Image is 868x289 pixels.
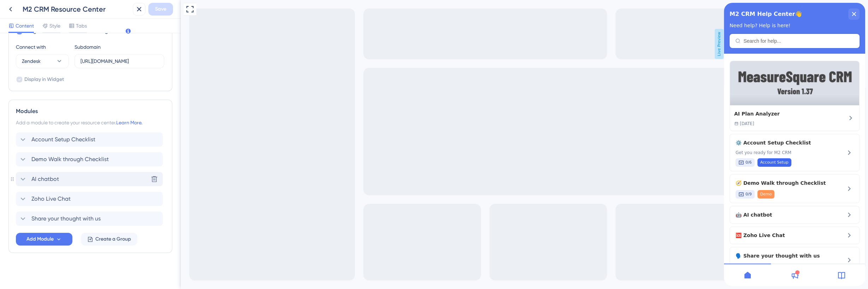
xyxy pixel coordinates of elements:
div: Zoho Live Chat [12,228,106,237]
button: Save [148,3,173,16]
span: Share your thought with us [31,214,101,223]
button: Zendesk [16,54,69,68]
span: Demo Walk through Checklist [31,155,109,164]
span: ⚙️ Account Setup Checklist [12,136,106,144]
div: Zoho Live Chat [16,192,165,206]
span: Style [49,22,60,30]
button: Add Module [16,233,72,246]
span: Content [16,22,34,30]
span: 🧭 Demo Walk through Checklist [12,176,106,184]
span: Add Module [26,235,54,243]
span: Need help? Help is here! [6,20,66,25]
div: Modules [16,107,165,116]
span: M2 CRM Help Center👋 [6,6,78,17]
span: Zoho Live Chat [31,195,71,203]
div: Subdomain [75,43,101,51]
span: 🗣️ Share your thought with us [12,249,106,257]
a: Learn More. [116,120,142,125]
div: Account Setup Checklist [12,136,106,164]
span: 🤖 AI chatbot [12,208,106,216]
div: Account Setup Checklist [16,132,165,147]
input: userguiding.zendesk.com [81,57,158,65]
span: Guidance Center [3,2,48,10]
div: Share your thought with us [12,249,106,266]
span: Live Preview [534,29,543,59]
span: AI chatbot [31,175,59,183]
div: AI chatbot [12,208,106,216]
span: Demo [36,189,48,194]
div: Share your thought with us [16,212,165,226]
span: 0/6 [22,157,28,163]
span: Display in Widget [24,75,64,84]
div: close resource center [124,6,136,17]
span: Tabs [76,22,87,30]
div: Demo Walk through Checklist [16,152,165,166]
div: AI chatbot [16,172,165,186]
span: tell us anything you want [12,260,106,266]
span: 🆘 Zoho Live Chat [12,228,106,237]
span: Create a Group [95,235,131,243]
button: Create a Group [81,233,137,246]
div: Demo Walk through Checklist [12,176,106,196]
span: [DATE] [16,118,30,124]
div: AI Plan Analyzer [10,107,56,115]
span: Add a module to create your resource center. [16,120,116,125]
div: Connect with [16,43,69,51]
span: Account Setup Checklist [31,135,95,144]
div: M2 CRM Resource Center [23,4,130,14]
span: 0/9 [22,189,28,194]
input: Search for help... [19,35,130,41]
span: Get you ready for M2 CRM [12,147,106,153]
span: Zendesk [22,57,41,65]
div: AI Plan Analyzer [6,58,136,128]
span: Account Setup [36,157,65,163]
div: 3 [53,4,55,9]
span: Save [155,5,166,13]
